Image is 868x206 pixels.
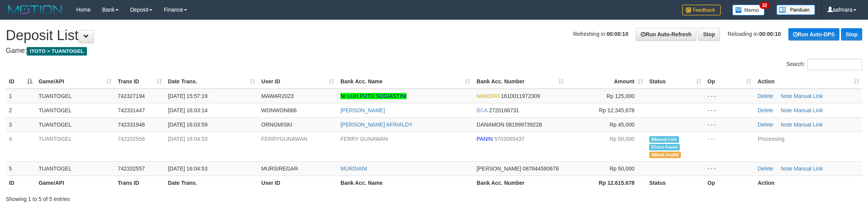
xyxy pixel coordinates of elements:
span: Rp 50,000 [609,136,635,142]
td: Processing [754,132,862,161]
a: Delete [757,165,773,172]
th: Bank Acc. Number [473,176,567,190]
a: Stop [698,28,720,41]
th: Op: activate to sort column ascending [705,74,755,89]
img: Button%20Memo.svg [732,5,765,15]
span: [PERSON_NAME] [477,165,521,172]
input: Search: [807,59,862,70]
th: Game/API [36,176,115,190]
span: 742331447 [118,107,145,113]
th: Bank Acc. Name [337,176,473,190]
span: MURSIREGAR [261,165,298,172]
span: FERRYGUNAWAN [261,136,307,142]
span: Refreshing in: [573,31,628,37]
td: - - - [705,117,755,132]
th: Status [646,176,705,190]
span: DANAMON [477,122,504,128]
th: ID: activate to sort column descending [6,74,36,89]
span: Reloading in: [728,31,781,37]
img: panduan.png [776,5,815,15]
img: MOTION_logo.png [6,4,65,15]
span: Rp 125,000 [606,93,634,99]
a: Note [781,122,792,128]
strong: 00:00:10 [759,31,781,37]
a: [PERSON_NAME] AFRIALDY [340,122,413,128]
th: Bank Acc. Name: activate to sort column ascending [337,74,473,89]
a: Delete [757,107,773,113]
span: 742331948 [118,122,145,128]
div: Showing 1 to 5 of 5 entries [6,192,356,203]
td: TUANTOGEL [36,89,115,103]
td: 3 [6,117,36,132]
td: TUANTOGEL [36,103,115,117]
th: Status: activate to sort column ascending [646,74,705,89]
th: Action [754,176,862,190]
span: ORNGMISKI [261,122,292,128]
a: FERRY GUNAWAN [340,136,388,142]
span: 32 [759,2,770,9]
th: Trans ID: activate to sort column ascending [115,74,165,89]
span: Copy 1610011972309 to clipboard [501,93,540,99]
th: User ID [258,176,337,190]
th: Trans ID [115,176,165,190]
span: [DATE] 16:04:53 [168,165,208,172]
td: - - - [705,161,755,176]
strong: 00:00:10 [607,31,628,37]
a: MURDIANI [340,165,367,172]
span: [DATE] 16:03:14 [168,107,208,113]
a: Manual Link [794,165,823,172]
span: Copy 2720166731 to clipboard [489,107,519,113]
a: Delete [757,122,773,128]
a: Note [781,107,792,113]
span: [DATE] 16:03:59 [168,122,208,128]
span: Bank is not match [649,152,681,158]
h4: Game: [6,47,862,55]
span: WONWON666 [261,107,297,113]
span: BCA [477,107,487,113]
span: [DATE] 16:04:53 [168,136,208,142]
td: - - - [705,132,755,161]
span: ITOTO > TUANTOGEL [27,47,87,56]
td: 2 [6,103,36,117]
a: Note [781,165,792,172]
a: [PERSON_NAME] [340,107,385,113]
td: 1 [6,89,36,103]
th: Game/API: activate to sort column ascending [36,74,115,89]
span: Rp 12,345,678 [599,107,635,113]
td: TUANTOGEL [36,161,115,176]
a: Manual Link [794,107,823,113]
th: Rp 12.615.678 [567,176,646,190]
span: Rp 50,000 [609,165,635,172]
th: Bank Acc. Number: activate to sort column ascending [473,74,567,89]
a: NI LUH PUTU SUGIASTINI [340,93,407,99]
th: Action: activate to sort column ascending [754,74,862,89]
td: - - - [705,89,755,103]
h1: Deposit List [6,28,862,43]
a: Stop [841,28,862,41]
td: TUANTOGEL [36,117,115,132]
td: 5 [6,161,36,176]
span: 742332556 [118,136,145,142]
a: Note [781,93,792,99]
th: Date Trans.: activate to sort column ascending [165,74,259,89]
td: TUANTOGEL [36,132,115,161]
span: MAWAR2023 [261,93,294,99]
span: 742332557 [118,165,145,172]
a: Manual Link [794,122,823,128]
img: Feedback.jpg [682,5,721,15]
span: PANIN [477,136,493,142]
th: ID [6,176,36,190]
span: Copy 087844580678 to clipboard [523,165,558,172]
span: Similar transaction found [649,144,680,150]
span: Manually Linked [649,136,679,143]
span: 742327194 [118,93,145,99]
span: [DATE] 15:57:19 [168,93,208,99]
span: Copy 081999739228 to clipboard [506,122,542,128]
th: Op [705,176,755,190]
label: Search: [786,59,862,70]
a: Run Auto-DPS [788,28,839,41]
a: Delete [757,93,773,99]
span: Copy 5703065437 to clipboard [494,136,524,142]
th: User ID: activate to sort column ascending [258,74,337,89]
th: Date Trans. [165,176,259,190]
